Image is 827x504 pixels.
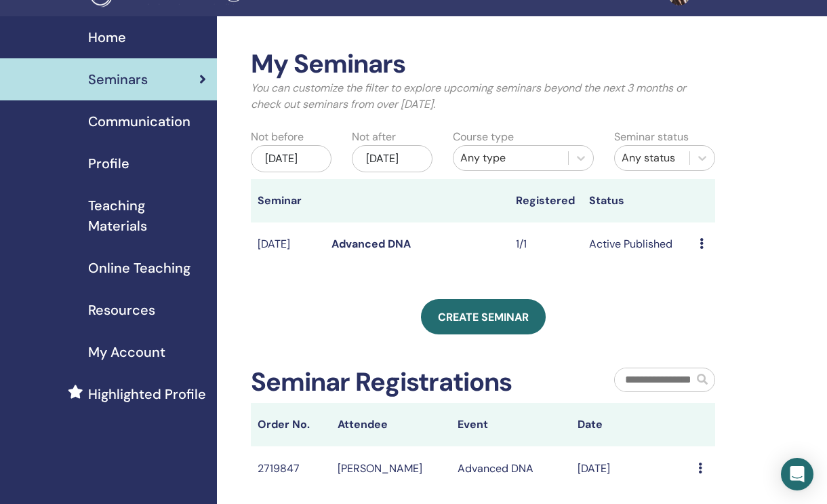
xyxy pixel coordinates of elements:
td: [DATE] [571,446,691,490]
span: Teaching Materials [88,195,206,236]
label: Course type [453,129,514,145]
td: 1/1 [509,222,583,267]
a: Create seminar [421,299,546,334]
span: Seminars [88,69,148,90]
h2: My Seminars [251,49,715,80]
label: Seminar status [614,129,689,145]
span: Resources [88,300,155,320]
th: Registered [509,179,583,222]
label: Not after [352,129,396,145]
td: [PERSON_NAME] [331,446,451,490]
a: Advanced DNA [331,237,411,251]
div: [DATE] [251,145,331,172]
td: [DATE] [251,222,325,267]
td: Advanced DNA [451,446,571,490]
span: Communication [88,111,190,132]
th: Date [571,403,691,446]
span: Create seminar [438,310,529,324]
div: Any type [460,150,561,166]
span: My Account [88,342,165,362]
div: [DATE] [352,145,432,172]
th: Event [451,403,571,446]
td: Active Published [582,222,693,267]
div: Open Intercom Messenger [781,458,813,490]
span: Profile [88,153,129,174]
th: Seminar [251,179,325,222]
div: Any status [622,150,683,166]
span: Highlighted Profile [88,384,206,404]
th: Attendee [331,403,451,446]
span: Home [88,27,126,47]
h2: Seminar Registrations [251,367,512,398]
th: Status [582,179,693,222]
th: Order No. [251,403,331,446]
p: You can customize the filter to explore upcoming seminars beyond the next 3 months or check out s... [251,80,715,113]
span: Online Teaching [88,258,190,278]
label: Not before [251,129,304,145]
td: 2719847 [251,446,331,490]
